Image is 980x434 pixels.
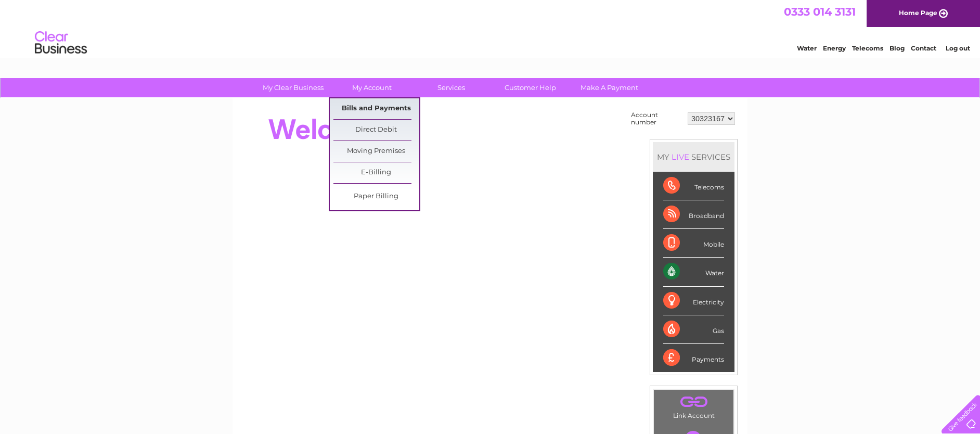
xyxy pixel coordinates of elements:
a: 0333 014 3131 [784,5,856,18]
div: MY SERVICES [653,142,734,172]
a: . [656,392,731,411]
td: Link Account [653,389,734,422]
a: Paper Billing [333,186,419,207]
div: Gas [663,315,724,344]
a: Customer Help [487,78,573,97]
a: Moving Premises [333,141,419,162]
a: Contact [911,44,936,52]
div: Electricity [663,287,724,315]
a: Water [797,44,817,52]
a: Direct Debit [333,120,419,141]
a: Blog [889,44,905,52]
div: Water [663,258,724,286]
td: Account number [628,109,685,129]
a: Log out [946,44,970,52]
div: Telecoms [663,172,724,200]
a: My Clear Business [250,78,336,97]
a: Telecoms [852,44,883,52]
a: My Account [329,78,415,97]
div: Payments [663,344,724,372]
a: Energy [823,44,846,52]
div: Broadband [663,200,724,229]
a: Services [408,78,494,97]
div: Clear Business is a trading name of Verastar Limited (registered in [GEOGRAPHIC_DATA] No. 3667643... [245,6,737,50]
div: Mobile [663,229,724,258]
a: Bills and Payments [333,98,419,119]
div: LIVE [669,152,691,162]
a: E-Billing [333,162,419,183]
a: Make A Payment [566,78,652,97]
img: logo.png [34,27,87,59]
